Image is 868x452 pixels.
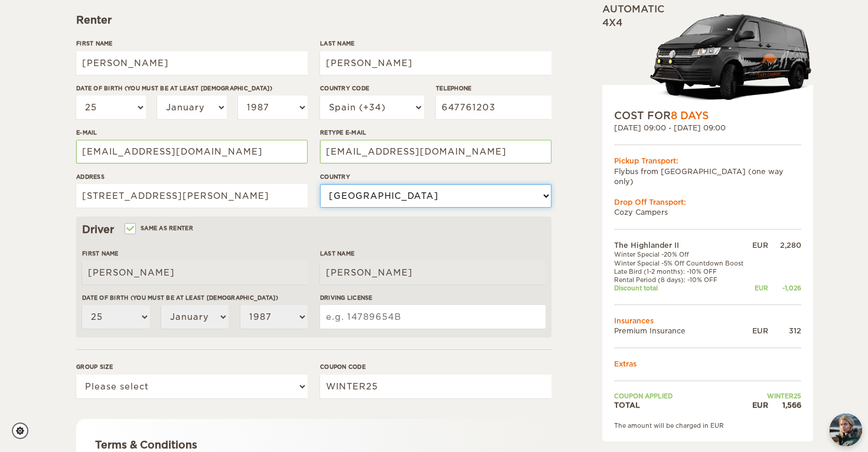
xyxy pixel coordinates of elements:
td: Winter Special -5% Off Countdown Boost [614,259,750,267]
input: e.g. Street, City, Zip Code [76,184,308,208]
input: e.g. 14789654B [320,305,546,329]
label: Retype E-mail [320,128,552,137]
label: Date of birth (You must be at least [DEMOGRAPHIC_DATA]) [76,84,308,93]
td: Extras [614,359,801,369]
div: Automatic 4x4 [602,3,813,109]
td: Rental Period (8 days): -10% OFF [614,276,750,284]
label: Country [320,172,552,181]
input: e.g. example@example.com [76,140,308,163]
td: Insurances [614,316,801,326]
td: The Highlander II [614,240,750,250]
div: Drop Off Transport: [614,197,801,207]
img: stor-langur-223.png [650,6,813,109]
div: [DATE] 09:00 - [DATE] 09:00 [614,123,801,133]
input: e.g. Smith [320,51,552,75]
label: Country Code [320,84,424,93]
td: Late Bird (1-2 months): -10% OFF [614,267,750,276]
label: Group size [76,362,308,371]
td: WINTER25 [750,392,801,400]
label: Last Name [320,249,546,258]
input: e.g. Smith [320,261,546,284]
div: 1,566 [768,400,801,410]
label: First Name [76,39,308,48]
button: chat-button [830,414,862,446]
div: EUR [750,284,768,292]
label: Driving License [320,293,546,302]
div: 2,280 [768,240,801,250]
input: e.g. William [82,261,308,284]
span: 8 Days [671,110,709,122]
div: COST FOR [614,109,801,123]
td: TOTAL [614,400,750,410]
label: Telephone [436,84,552,93]
div: EUR [750,400,768,410]
td: Premium Insurance [614,326,750,336]
div: Renter [76,13,552,27]
label: Same as renter [126,222,193,234]
div: Pickup Transport: [614,156,801,166]
input: e.g. William [76,51,308,75]
label: Address [76,172,308,181]
div: -1,026 [768,284,801,292]
td: Winter Special -20% Off [614,250,750,258]
div: The amount will be charged in EUR [614,421,801,429]
label: Date of birth (You must be at least [DEMOGRAPHIC_DATA]) [82,293,308,302]
label: First Name [82,249,308,258]
td: Cozy Campers [614,207,801,217]
img: Freyja at Cozy Campers [830,414,862,446]
td: Coupon applied [614,392,750,400]
div: EUR [750,326,768,336]
label: Coupon code [320,362,552,371]
a: Cookie settings [12,422,36,439]
input: e.g. 1 234 567 890 [436,96,552,119]
td: Flybus from [GEOGRAPHIC_DATA] (one way only) [614,166,801,186]
div: 312 [768,326,801,336]
div: EUR [750,240,768,250]
input: Same as renter [126,226,133,234]
td: Discount total [614,284,750,292]
div: Driver [82,222,546,237]
div: Terms & Conditions [95,438,533,452]
input: e.g. example@example.com [320,140,552,163]
label: E-mail [76,128,308,137]
label: Last Name [320,39,552,48]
